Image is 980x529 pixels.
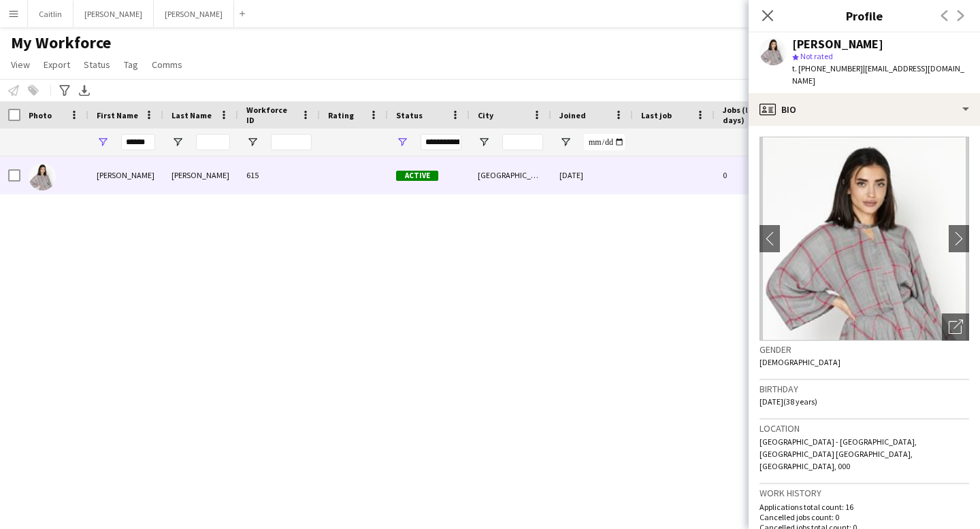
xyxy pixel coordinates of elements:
[124,58,138,71] span: Tag
[171,110,212,120] span: Last Name
[11,58,30,71] span: View
[396,171,438,181] span: Active
[152,58,182,71] span: Comms
[121,134,155,150] input: First Name Filter Input
[759,137,969,341] img: Crew avatar or photo
[792,38,883,50] div: [PERSON_NAME]
[84,58,110,71] span: Status
[478,136,490,148] button: Open Filter Menu
[29,163,56,190] img: Akbari Parker
[759,343,969,356] h3: Gender
[759,357,840,367] span: [DEMOGRAPHIC_DATA]
[29,110,52,120] span: Photo
[396,136,408,148] button: Open Filter Menu
[238,156,320,194] div: 615
[171,136,184,148] button: Open Filter Menu
[5,56,35,73] a: View
[723,105,779,125] span: Jobs (last 90 days)
[559,110,586,120] span: Joined
[792,63,863,73] span: t. [PHONE_NUMBER]
[56,82,73,99] app-action-btn: Advanced filters
[559,136,572,148] button: Open Filter Menu
[759,383,969,395] h3: Birthday
[328,110,354,120] span: Rating
[759,512,969,522] p: Cancelled jobs count: 0
[759,437,917,471] span: [GEOGRAPHIC_DATA] - [GEOGRAPHIC_DATA], [GEOGRAPHIC_DATA] [GEOGRAPHIC_DATA], [GEOGRAPHIC_DATA], 000
[759,487,969,499] h3: Work history
[88,156,163,194] div: [PERSON_NAME]
[942,313,969,341] div: Open photos pop-in
[749,7,980,24] h3: Profile
[396,110,423,120] span: Status
[271,134,312,150] input: Workforce ID Filter Input
[502,134,543,150] input: City Filter Input
[11,33,111,53] span: My Workforce
[154,1,234,27] button: [PERSON_NAME]
[146,56,188,73] a: Comms
[715,156,803,194] div: 0
[97,110,138,120] span: First Name
[118,56,144,73] a: Tag
[97,136,109,148] button: Open Filter Menu
[759,422,969,434] h3: Location
[78,56,116,73] a: Status
[44,58,70,71] span: Export
[470,156,551,194] div: [GEOGRAPHIC_DATA]
[76,82,93,99] app-action-btn: Export XLSX
[478,110,493,120] span: City
[749,93,980,126] div: Bio
[196,134,230,150] input: Last Name Filter Input
[28,1,73,27] button: Caitlin
[641,110,672,120] span: Last job
[584,134,625,150] input: Joined Filter Input
[246,136,259,148] button: Open Filter Menu
[800,51,833,61] span: Not rated
[73,1,154,27] button: [PERSON_NAME]
[759,396,817,407] span: [DATE] (38 years)
[792,63,964,86] span: | [EMAIL_ADDRESS][DOMAIN_NAME]
[551,156,633,194] div: [DATE]
[246,105,295,125] span: Workforce ID
[38,56,76,73] a: Export
[163,156,238,194] div: [PERSON_NAME]
[759,502,969,512] p: Applications total count: 16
